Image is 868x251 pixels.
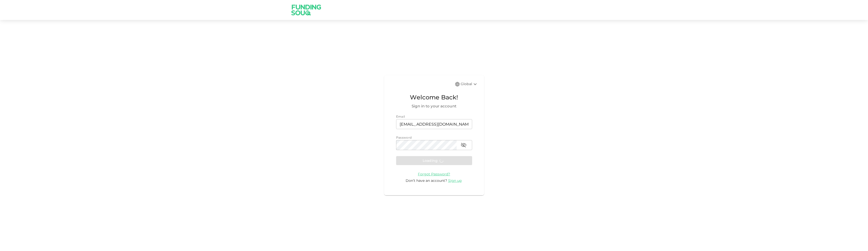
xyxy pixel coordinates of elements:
[396,93,472,102] span: Welcome Back!
[406,178,447,183] span: Don’t have an account?
[461,81,478,87] div: Global
[396,140,457,150] input: password
[396,136,412,139] span: Password
[448,178,462,183] span: Sign up
[396,115,405,118] span: Email
[396,103,472,109] span: Sign in to your account
[396,119,472,129] input: email
[418,172,450,176] a: Forgot Password?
